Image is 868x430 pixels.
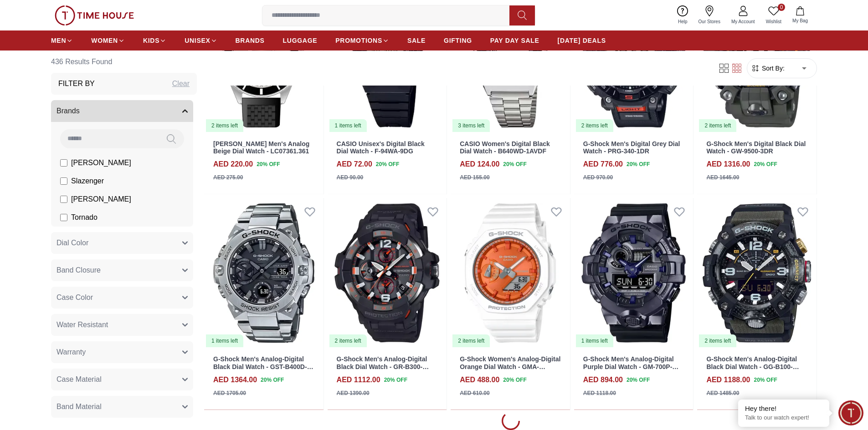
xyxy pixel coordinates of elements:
[460,140,550,155] a: CASIO Women's Digital Black Dial Watch - B640WD-1AVDF
[60,196,67,203] input: [PERSON_NAME]
[58,78,95,89] h3: Filter By
[143,36,159,45] span: KIDS
[71,157,131,168] span: [PERSON_NAME]
[335,32,389,49] a: PROMOTIONS
[51,51,197,73] h6: 436 Results Found
[760,64,785,73] span: Sort By:
[206,119,243,132] div: 2 items left
[695,18,724,25] span: Our Stores
[706,355,799,378] a: G-Shock Men's Analog-Digital Black Dial Watch - GG-B100-1A3DR
[56,265,101,276] span: Band Closure
[787,5,813,26] button: My Bag
[754,376,777,384] span: 20 % OFF
[460,159,499,170] h4: AED 124.00
[51,32,73,49] a: MEN
[558,36,606,45] span: [DATE] DEALS
[91,36,118,45] span: WOMEN
[693,4,726,27] a: Our Stores
[60,159,67,167] input: [PERSON_NAME]
[172,78,190,89] div: Clear
[213,374,257,385] h4: AED 1364.00
[91,32,125,49] a: WOMEN
[213,159,253,170] h4: AED 220.00
[56,401,102,412] span: Band Material
[337,389,370,397] div: AED 1390.00
[55,5,134,25] img: ...
[257,160,280,168] span: 20 % OFF
[143,32,166,49] a: KIDS
[627,376,650,384] span: 20 % OFF
[328,198,447,348] a: G-Shock Men's Analog-Digital Black Dial Watch - GR-B300-1A4DR2 items left
[706,374,750,385] h4: AED 1188.00
[283,32,318,49] a: LUGGAGE
[56,238,88,248] span: Dial Color
[51,369,193,390] button: Case Material
[204,198,324,348] a: G-Shock Men's Analog-Digital Black Dial Watch - GST-B400D-1ADR1 items left
[706,389,739,397] div: AED 1485.00
[407,36,426,45] span: SALE
[60,214,67,221] input: Tornado
[213,389,246,397] div: AED 1705.00
[56,292,93,303] span: Case Color
[444,36,472,45] span: GIFTING
[51,259,193,281] button: Band Closure
[51,287,193,309] button: Case Color
[838,400,863,425] div: Chat Widget
[328,198,447,348] img: G-Shock Men's Analog-Digital Black Dial Watch - GR-B300-1A4DR
[574,198,693,348] a: G-Shock Men's Analog-Digital Purple Dial Watch - GM-700P-6ADR1 items left
[236,36,265,45] span: BRANDS
[213,140,309,155] a: [PERSON_NAME] Men's Analog Beige Dial Watch - LC07361.361
[503,160,526,168] span: 20 % OFF
[261,376,284,384] span: 20 % OFF
[444,32,472,49] a: GIFTING
[60,177,67,185] input: Slazenger
[576,334,613,347] div: 1 items left
[583,159,623,170] h4: AED 776.00
[236,32,265,49] a: BRANDS
[699,334,736,347] div: 2 items left
[384,376,407,384] span: 20 % OFF
[71,194,131,205] span: [PERSON_NAME]
[213,355,313,378] a: G-Shock Men's Analog-Digital Black Dial Watch - GST-B400D-1ADR
[56,319,108,330] span: Water Resistant
[51,100,193,122] button: Brands
[56,374,102,385] span: Case Material
[185,32,217,49] a: UNISEX
[697,198,817,348] img: G-Shock Men's Analog-Digital Black Dial Watch - GG-B100-1A3DR
[583,355,679,378] a: G-Shock Men's Analog-Digital Purple Dial Watch - GM-700P-6ADR
[674,18,691,25] span: Help
[452,119,490,132] div: 3 items left
[185,36,210,45] span: UNISEX
[51,396,193,418] button: Band Material
[337,159,372,170] h4: AED 72.00
[583,374,623,385] h4: AED 894.00
[407,32,426,49] a: SALE
[706,159,750,170] h4: AED 1316.00
[583,389,616,397] div: AED 1118.00
[460,374,499,385] h4: AED 488.00
[490,36,539,45] span: PAY DAY SALE
[583,173,613,182] div: AED 970.00
[583,140,680,155] a: G-Shock Men's Digital Grey Dial Watch - PRG-340-1DR
[751,64,785,73] button: Sort By:
[51,232,193,254] button: Dial Color
[329,119,367,132] div: 1 items left
[452,334,490,347] div: 2 items left
[51,341,193,363] button: Warranty
[335,36,382,45] span: PROMOTIONS
[778,4,785,11] span: 0
[51,314,193,336] button: Water Resistant
[760,4,787,27] a: 0Wishlist
[460,389,489,397] div: AED 610.00
[460,173,489,182] div: AED 155.00
[503,376,526,384] span: 20 % OFF
[460,355,560,378] a: G-Shock Women's Analog-Digital Orange Dial Watch - GMA-S2100WS-7ADR
[51,36,66,45] span: MEN
[754,160,777,168] span: 20 % OFF
[490,32,539,49] a: PAY DAY SALE
[283,36,318,45] span: LUGGAGE
[706,140,806,155] a: G-Shock Men's Digital Black Dial Watch - GW-9500-3DR
[627,160,650,168] span: 20 % OFF
[204,198,324,348] img: G-Shock Men's Analog-Digital Black Dial Watch - GST-B400D-1ADR
[745,404,822,413] div: Hey there!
